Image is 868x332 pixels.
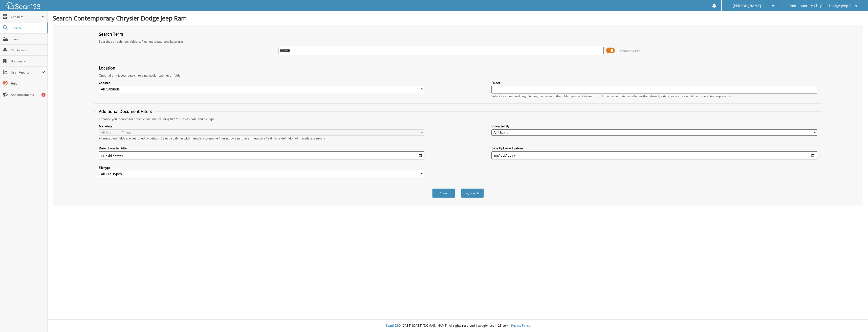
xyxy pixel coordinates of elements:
span: Help [11,81,45,86]
div: Optionally limit your search to a particular cabinet or folder [96,73,819,78]
a: here [319,136,325,140]
label: Date Uploaded After [99,146,424,150]
input: end [491,151,817,159]
legend: Search Term [96,31,126,37]
label: Metadata [99,124,424,128]
h1: Search Contemporary Chrysler Dodge Jeep Ram [53,14,863,22]
label: Date Uploaded Before [491,146,817,150]
a: Privacy Policy [511,323,530,328]
span: Scan [11,37,45,41]
img: scan123-logo-white.svg [5,2,43,9]
iframe: Chat Widget [843,308,868,332]
label: File type [99,165,424,170]
button: Clear [432,188,455,198]
div: Enhance your search for specific documents using filters such as date and file type. [96,117,819,121]
span: Advanced Search [618,49,640,53]
div: 1 [41,93,46,97]
div: All metadata fields are searched by default. Select a cabinet with metadata to enable filtering b... [99,136,424,140]
span: Cabinets [11,15,41,19]
span: Reminders [11,48,45,52]
span: [PERSON_NAME] [733,4,761,7]
div: Select a cabinet and begin typing the name of the folder you want to search in. If the name match... [491,94,817,98]
label: Uploaded By [491,124,817,128]
span: Announcements [11,92,45,97]
input: start [99,151,424,159]
span: Scan123 [386,323,398,328]
span: Contemporary Chrysler Dodge Jeep Ram [789,4,857,7]
span: Bookmarks [11,59,45,63]
label: Folder [491,81,817,85]
label: Cabinet [99,81,424,85]
legend: Location [96,65,118,71]
div: Searches all cabinets, folders, files, metadata, and keywords [96,39,819,44]
div: © [DATE]-[DATE] [DOMAIN_NAME]. All rights reserved | appg04-scan123-com | [48,320,868,332]
span: Search [11,26,44,30]
button: Search [461,188,484,198]
span: User Reports [11,70,41,75]
legend: Additional Document Filters [96,109,155,114]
